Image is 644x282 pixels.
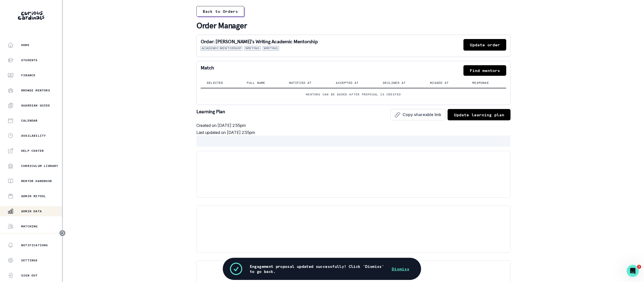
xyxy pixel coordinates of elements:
p: Sign Out [21,273,38,277]
p: Admin Retool [21,194,46,198]
p: Created on [DATE] 2:55pm [196,122,511,128]
p: Settings [21,258,38,262]
p: Accepted at [336,81,359,85]
p: Selected [207,81,223,85]
span: 1 [637,265,641,269]
span: Academic Mentorship [201,46,242,51]
p: Order Manager [196,21,511,31]
p: Learning Plan [196,109,225,120]
button: Update learning plan [448,109,511,120]
p: Last updated on [DATE] 2:55pm [196,129,511,135]
p: Browse Mentors [21,88,50,92]
p: Declined at [383,81,406,85]
button: Update order [463,39,506,51]
span: Writing [244,46,261,51]
p: Help Center [21,149,44,153]
button: Back to Orders [196,6,244,17]
p: Students [21,58,38,62]
p: Order: [PERSON_NAME]'s Writing Academic Mentorship [201,39,318,44]
p: Notified at [289,81,312,85]
p: Full name [247,81,265,85]
p: Response [472,81,489,85]
button: Find mentors [463,65,506,76]
p: Calendar [21,119,38,123]
p: Home [21,43,29,47]
img: Curious Cardinals Logo [18,11,44,20]
p: Admin Data [21,209,42,213]
p: Notifications [21,243,48,247]
iframe: Intercom live chat [627,265,639,277]
button: Copy shareable link [390,109,446,120]
p: Mentors can be added after proposal is created [207,92,500,96]
p: Availability [21,134,46,138]
p: Engagement proposal updated successfully! Click 'Dismiss' to go back. [250,264,386,274]
p: Matching [21,224,38,228]
p: Curriculum Library [21,164,58,168]
p: Guardian Guide [21,103,50,108]
button: Dismiss [386,264,415,274]
span: Writing [263,46,279,51]
p: Match [201,65,214,76]
button: Toggle sidebar [59,230,66,236]
p: Missed at [430,81,449,85]
p: Mentor Handbook [21,179,52,183]
p: Finance [21,73,35,77]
